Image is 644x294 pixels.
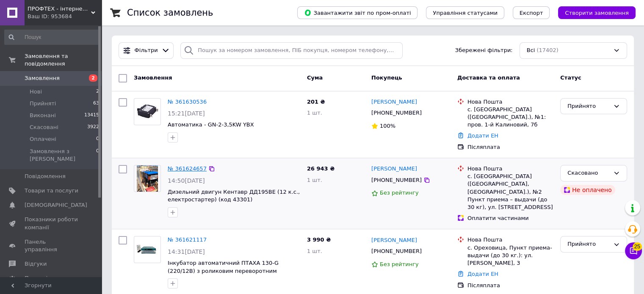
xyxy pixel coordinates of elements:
[28,5,91,13] span: ПРОФТЕХ - інтернет-магазин силової техніки.
[135,47,158,55] span: Фільтри
[467,282,553,289] div: Післяплата
[134,236,161,263] a: Фото товару
[297,6,417,19] button: Завантажити звіт по пром-оплаті
[371,165,417,173] a: [PERSON_NAME]
[371,98,417,106] a: [PERSON_NAME]
[84,112,99,119] span: 13415
[25,238,78,253] span: Панель управління
[307,177,322,183] span: 1 шт.
[467,165,553,173] div: Нова Пошта
[433,10,498,16] span: Управління статусами
[371,177,422,183] span: [PHONE_NUMBER]
[168,260,279,282] a: Інкубатор автоматичний ПТАХА 130-G (220/12В) з роликовим переворотним механізмом
[134,74,172,81] span: Замовлення
[96,148,99,163] span: 0
[25,275,47,282] span: Покупці
[565,10,629,16] span: Створити замовлення
[513,6,550,19] button: Експорт
[127,8,213,18] h1: Список замовлень
[89,74,97,82] span: 2
[30,135,56,143] span: Оплачені
[168,121,254,128] a: Автоматика - GN-2-3,5KW YBX
[380,190,419,196] span: Без рейтингу
[30,148,96,163] span: Замовлення з [PERSON_NAME]
[567,169,610,178] div: Скасовано
[134,165,161,192] a: Фото товару
[467,236,553,244] div: Нова Пошта
[168,236,207,243] a: № 361621117
[567,240,610,249] div: Прийнято
[558,6,636,19] button: Створити замовлення
[567,102,610,111] div: Прийнято
[28,13,102,20] div: Ваш ID: 953684
[380,261,419,267] span: Без рейтингу
[180,42,403,59] input: Пошук за номером замовлення, ПІБ покупця, номером телефону, Email, номером накладної
[25,52,102,68] span: Замовлення та повідомлення
[527,47,535,55] span: Всі
[380,123,395,129] span: 100%
[4,30,100,45] input: Пошук
[30,100,56,107] span: Прийняті
[307,110,322,116] span: 1 шт.
[467,98,553,106] div: Нова Пошта
[560,74,581,81] span: Статус
[134,98,161,125] a: Фото товару
[25,201,87,209] span: [DEMOGRAPHIC_DATA]
[467,143,553,151] div: Післяплата
[137,165,158,192] img: Фото товару
[168,110,205,117] span: 15:21[DATE]
[371,236,417,245] a: [PERSON_NAME]
[467,132,498,139] a: Додати ЕН
[30,88,42,96] span: Нові
[304,9,411,16] span: Завантажити звіт по пром-оплаті
[307,74,323,81] span: Cума
[307,236,331,243] span: 3 990 ₴
[25,187,78,195] span: Товари та послуги
[93,100,99,107] span: 63
[25,74,60,82] span: Замовлення
[96,88,99,96] span: 2
[536,47,558,53] span: (17402)
[307,248,322,254] span: 1 шт.
[307,99,325,105] span: 201 ₴
[467,214,553,222] div: Оплатити частинами
[25,216,78,231] span: Показники роботи компанії
[168,189,300,203] a: Дизельний двигун Кентавр ДД195ВЕ (12 к.с., електростартер) (код 43301)
[87,124,99,131] span: 3922
[633,242,642,251] span: 25
[25,173,66,180] span: Повідомлення
[30,124,58,131] span: Скасовані
[520,10,543,16] span: Експорт
[467,271,498,277] a: Додати ЕН
[467,106,553,129] div: с. [GEOGRAPHIC_DATA] ([GEOGRAPHIC_DATA].), №1: пров. 1-й Калиновий, 7б
[168,177,205,184] span: 14:50[DATE]
[168,99,207,105] a: № 361630536
[467,173,553,211] div: с. [GEOGRAPHIC_DATA] ([GEOGRAPHIC_DATA], [GEOGRAPHIC_DATA].), №2 Пункт приема – выдачи (до 30 кг)...
[371,74,402,81] span: Покупець
[371,248,422,254] span: [PHONE_NUMBER]
[467,244,553,267] div: с. Ореховица, Пункт приема-выдачи (до 30 кг.): ул. [PERSON_NAME], 3
[457,74,520,81] span: Доставка та оплата
[25,260,47,268] span: Відгуки
[30,112,56,119] span: Виконані
[371,110,422,116] span: [PHONE_NUMBER]
[168,165,207,172] a: № 361624657
[134,102,160,121] img: Фото товару
[625,242,642,259] button: Чат з покупцем25
[426,6,504,19] button: Управління статусами
[560,185,615,195] div: Не оплачено
[168,248,205,255] span: 14:31[DATE]
[134,240,160,260] img: Фото товару
[550,9,636,16] a: Створити замовлення
[96,135,99,143] span: 0
[455,47,513,55] span: Збережені фільтри:
[307,165,334,172] span: 26 943 ₴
